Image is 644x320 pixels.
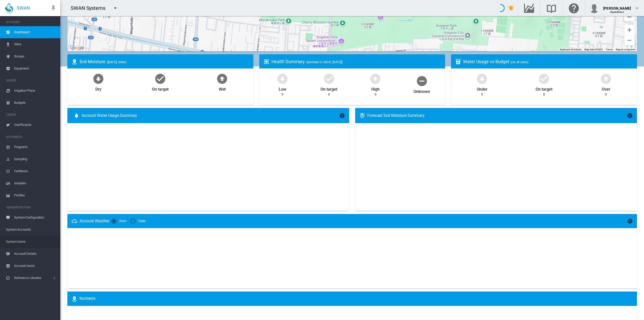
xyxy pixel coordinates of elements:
[414,87,430,94] div: Unknown
[152,85,169,92] div: On target
[568,5,580,11] md-icon: Click here for help
[14,272,52,284] span: Reference Libraries
[14,50,56,62] span: Groups
[306,60,343,64] span: (Sentinel-2 | NDVI, [DATE])
[71,5,110,12] div: SWAN Systems
[616,48,635,51] a: Report a map error
[14,38,56,50] span: Sites
[79,296,633,301] div: Nutrients
[323,73,335,85] md-icon: icon-checkbox-marked-circle
[263,59,269,65] md-icon: icon-heart-box-outline
[543,92,545,97] div: 0
[6,18,56,26] span: ACCOUNT
[14,260,56,272] span: Account Users
[6,203,56,211] span: ADMINISTRATION
[584,48,603,51] span: Map data ©2025
[14,119,56,131] span: Coefficients
[545,5,557,11] md-icon: Search the knowledge base
[14,62,56,75] span: Equipment
[375,92,376,97] div: 0
[560,48,581,51] button: Keyboard shortcuts
[50,5,56,11] md-icon: icon-pin
[6,133,56,141] span: NUTRIENTS
[455,59,461,65] md-icon: icon-cup-water
[14,153,56,165] span: Sampling
[463,58,633,65] div: Water Usage vs Budget
[73,113,79,119] md-icon: icon-water
[92,73,104,85] md-icon: icon-arrow-down-bold-circle
[627,218,633,224] md-icon: icon-information
[14,248,56,260] span: Account Details
[110,3,120,13] button: icon-menu-down
[69,45,85,51] img: Google
[69,45,85,51] a: Open this area in Google Maps (opens a new window)
[6,111,56,119] span: CROPS
[14,97,56,109] span: Budgets
[111,219,127,224] md-radio-button: Chart
[538,73,550,85] md-icon: icon-checkbox-marked-circle
[416,75,428,87] md-icon: icon-minus-circle
[506,3,516,13] button: icon-bell-ring
[320,85,337,92] div: On target
[589,3,599,13] img: profile.jpg
[279,85,286,92] div: Low
[271,58,441,65] div: Health Summary
[112,5,118,11] md-icon: icon-menu-down
[369,73,381,85] md-icon: icon-arrow-up-bold-circle
[605,92,607,97] div: 0
[536,85,552,92] div: On target
[82,113,339,118] span: Account Water Usage Summary
[603,4,631,9] div: [PERSON_NAME]
[14,26,56,38] span: Dashboard
[5,3,13,13] img: SWAN-Landscape-Logo-Colour-drop.png
[339,113,345,119] md-icon: icon-information
[14,177,56,189] span: Analytes
[14,85,56,97] span: Irrigation Plans
[71,218,77,224] md-icon: icon-weather-cloudy
[634,5,640,11] md-icon: icon-chevron-down
[508,5,514,11] md-icon: icon-bell-ring
[511,60,529,64] span: (no. of sites)
[367,113,627,118] div: Forecast Soil Moisture Summary
[71,296,77,302] md-icon: icon-map-marker-radius
[359,113,365,119] md-icon: icon-thermometer-lines
[79,58,249,65] div: Soil Moisture
[328,92,330,97] div: 0
[606,48,613,51] a: Terms
[14,211,56,224] span: System Configuration
[610,11,624,13] span: (SysAdmin)
[14,141,56,153] span: Programs
[523,5,535,11] md-icon: Go to the Data Hub
[14,165,56,177] span: Fertilisers
[17,5,30,11] span: SWAN
[14,189,56,201] span: Profiles
[154,73,166,85] md-icon: icon-checkbox-marked-circle
[602,85,610,92] div: Over
[95,85,101,92] div: Dry
[216,73,228,85] md-icon: icon-arrow-up-bold-circle
[281,92,283,97] div: 0
[219,85,226,92] div: Wet
[624,35,634,45] button: Zoom out
[481,92,483,97] div: 0
[476,73,488,85] md-icon: icon-arrow-down-bold-circle
[107,60,127,64] span: ([DATE], Sites)
[6,224,56,236] span: System Accounts
[6,77,56,85] span: WATER
[79,218,109,224] div: Account Weather
[627,113,633,119] md-icon: icon-information
[276,73,289,85] md-icon: icon-arrow-down-bold-circle
[477,85,488,92] div: Under
[371,85,380,92] div: High
[624,25,634,35] button: Zoom in
[71,59,77,65] md-icon: icon-map-marker-radius
[600,73,612,85] md-icon: icon-arrow-up-bold-circle
[130,219,146,224] md-radio-button: Table
[6,236,56,248] span: System Users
